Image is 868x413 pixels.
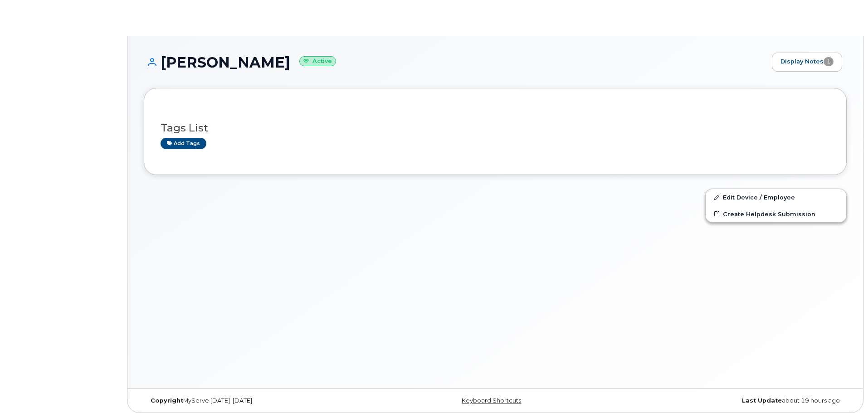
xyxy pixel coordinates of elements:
[151,397,183,404] strong: Copyright
[772,53,842,72] a: Display Notes1
[299,56,336,67] small: Active
[706,206,846,222] a: Create Helpdesk Submission
[612,397,847,404] div: about 19 hours ago
[144,397,378,404] div: MyServe [DATE]–[DATE]
[161,122,830,134] h3: Tags List
[706,189,846,205] a: Edit Device / Employee
[144,54,767,70] h1: [PERSON_NAME]
[824,57,834,66] span: 1
[161,138,206,149] a: Add tags
[462,397,521,404] a: Keyboard Shortcuts
[742,397,782,404] strong: Last Update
